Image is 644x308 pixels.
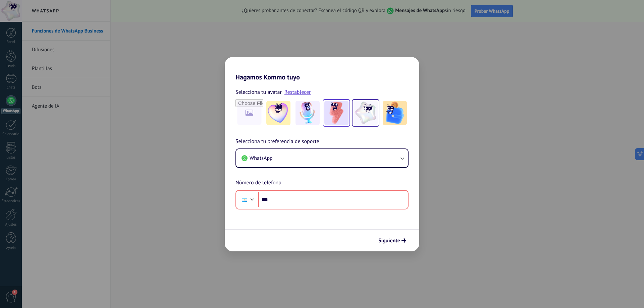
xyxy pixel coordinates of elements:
div: Argentina: + 54 [238,193,251,207]
img: -1.jpeg [266,101,290,125]
img: -4.jpeg [354,101,378,125]
button: Siguiente [375,235,409,246]
img: -5.jpeg [383,101,407,125]
img: -3.jpeg [324,101,348,125]
span: Selecciona tu avatar [235,88,282,97]
a: Restablecer [284,89,311,96]
span: Selecciona tu preferencia de soporte [235,137,319,146]
span: Siguiente [378,238,400,243]
span: WhatsApp [250,155,273,162]
button: WhatsApp [236,149,408,167]
span: Número de teléfono [235,179,281,187]
h2: Hagamos Kommo tuyo [225,57,419,81]
img: -2.jpeg [296,101,320,125]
